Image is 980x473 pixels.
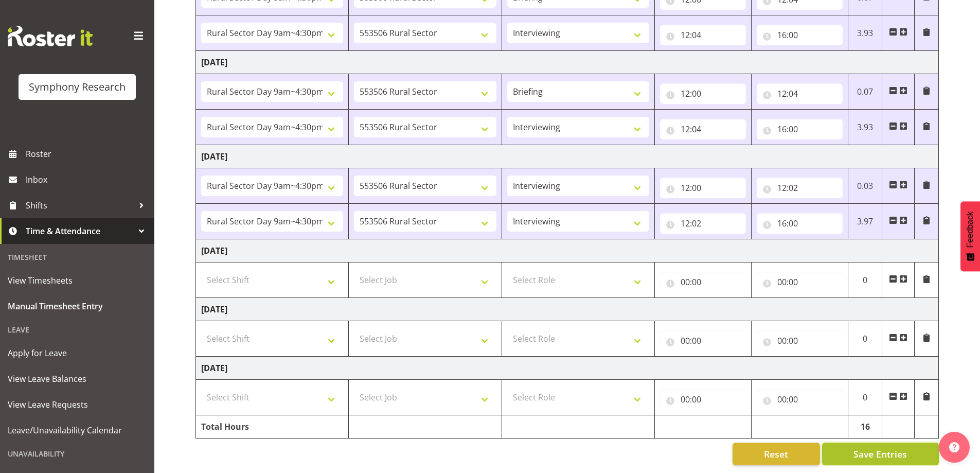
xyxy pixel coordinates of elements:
span: Save Entries [853,447,907,461]
a: Apply for Leave [3,340,152,366]
img: help-xxl-2.png [949,442,959,452]
input: Click to select... [757,178,843,198]
a: View Timesheets [3,268,152,293]
img: Rosterit website logo [8,26,93,46]
span: View Leave Requests [8,397,147,412]
input: Click to select... [660,272,746,292]
span: Leave/Unavailability Calendar [8,423,147,438]
input: Click to select... [660,213,746,234]
span: Reset [764,447,788,461]
td: [DATE] [196,357,939,380]
td: Total Hours [196,415,349,439]
button: Feedback - Show survey [960,201,980,271]
div: Leave [3,319,152,340]
input: Click to select... [757,213,843,234]
input: Click to select... [757,25,843,45]
input: Click to select... [660,83,746,104]
input: Click to select... [757,389,843,410]
td: [DATE] [196,145,939,168]
button: Save Entries [822,443,939,465]
span: View Timesheets [8,273,147,288]
a: View Leave Requests [3,392,152,417]
a: Manual Timesheet Entry [3,293,152,319]
span: Shifts [26,198,134,213]
td: 0 [848,380,882,415]
span: Inbox [26,172,149,187]
td: 3.93 [848,110,882,145]
a: Leave/Unavailability Calendar [3,417,152,443]
input: Click to select... [757,83,843,104]
td: [DATE] [196,239,939,262]
input: Click to select... [757,119,843,139]
span: Manual Timesheet Entry [8,299,147,314]
input: Click to select... [757,272,843,292]
span: Time & Attendance [26,223,134,239]
td: 0 [848,262,882,298]
td: [DATE] [196,298,939,321]
td: [DATE] [196,51,939,74]
td: 0 [848,321,882,357]
span: Apply for Leave [8,345,147,361]
span: View Leave Balances [8,371,147,387]
span: Feedback [966,212,975,248]
input: Click to select... [660,178,746,198]
input: Click to select... [660,389,746,410]
div: Symphony Research [29,79,126,95]
td: 3.93 [848,15,882,51]
a: View Leave Balances [3,366,152,392]
button: Reset [733,443,820,465]
td: 0.07 [848,74,882,110]
input: Click to select... [660,330,746,351]
td: 3.97 [848,204,882,239]
span: Roster [26,146,149,162]
td: 0.03 [848,168,882,204]
input: Click to select... [660,119,746,139]
td: 16 [848,415,882,439]
input: Click to select... [757,330,843,351]
input: Click to select... [660,25,746,45]
div: Timesheet [3,247,152,268]
div: Unavailability [3,443,152,464]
